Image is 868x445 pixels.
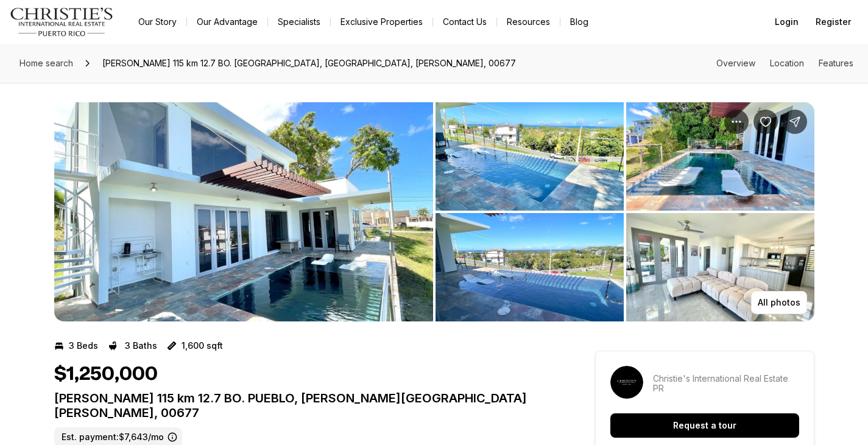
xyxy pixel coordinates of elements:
[819,58,853,68] a: Skip to: Features
[19,58,73,68] span: Home search
[653,374,799,393] p: Christie's International Real Estate PR
[331,13,432,30] a: Exclusive Properties
[775,17,799,27] span: Login
[97,54,521,73] span: [PERSON_NAME] 115 km 12.7 BO. [GEOGRAPHIC_DATA], [GEOGRAPHIC_DATA], [PERSON_NAME], 00677
[54,102,814,321] div: Listing Photos
[783,110,807,134] button: Share Property: Carr 115 km 12.7 BO. PUEBLO, RINCON
[770,58,804,68] a: Skip to: Location
[15,54,78,73] a: Home search
[182,341,223,351] p: 1,600 sqft
[129,13,186,30] a: Our Story
[436,102,814,321] li: 2 of 6
[54,102,433,321] li: 1 of 6
[497,13,560,30] a: Resources
[54,102,433,321] button: View image gallery
[816,17,851,27] span: Register
[560,13,598,30] a: Blog
[436,102,624,211] button: View image gallery
[436,213,624,321] button: View image gallery
[724,110,749,134] button: Property options
[767,10,806,34] button: Login
[125,341,157,351] p: 3 Baths
[54,391,551,420] p: [PERSON_NAME] 115 km 12.7 BO. PUEBLO, [PERSON_NAME][GEOGRAPHIC_DATA][PERSON_NAME], 00677
[433,13,496,30] button: Contact Us
[10,7,114,37] img: logo
[716,58,853,68] nav: Page section menu
[610,413,799,438] button: Request a tour
[187,13,267,30] a: Our Advantage
[54,363,158,386] h1: $1,250,000
[626,213,814,321] button: View image gallery
[626,102,814,211] button: View image gallery
[673,421,736,430] p: Request a tour
[716,58,755,68] a: Skip to: Overview
[808,10,858,34] button: Register
[268,13,330,30] a: Specialists
[751,291,807,314] button: All photos
[69,341,98,351] p: 3 Beds
[753,110,778,134] button: Save Property: Carr 115 km 12.7 BO. PUEBLO, RINCON
[758,298,800,307] p: All photos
